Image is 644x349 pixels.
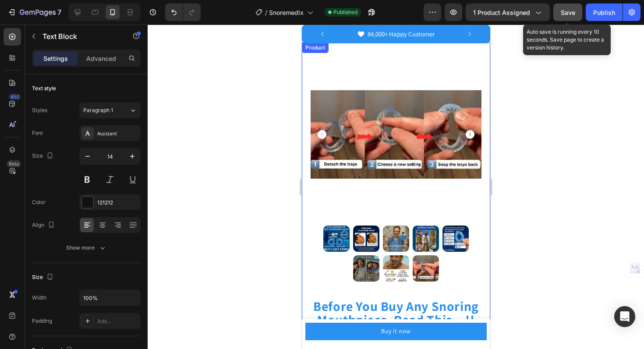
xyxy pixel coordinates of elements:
[32,150,55,162] div: Size
[43,54,68,63] p: Settings
[97,317,138,325] div: Add...
[66,243,107,252] div: Show more
[32,271,55,283] div: Size
[79,102,141,118] button: Paragraph 1
[586,4,623,21] button: Publish
[32,106,47,114] div: Styles
[86,54,116,63] p: Advanced
[80,290,140,306] input: Auto
[8,93,21,100] div: 450
[165,4,201,21] div: Undo/Redo
[32,198,46,206] div: Color
[32,294,46,302] div: Width
[265,8,267,17] span: /
[42,31,117,42] p: Text Block
[473,8,530,17] span: 1 product assigned
[561,9,575,16] span: Save
[333,8,357,16] span: Published
[593,8,615,17] div: Publish
[7,160,21,167] div: Beta
[32,219,57,231] div: Align
[614,306,635,327] div: Open Intercom Messenger
[466,4,550,21] button: 1 product assigned
[32,317,52,325] div: Padding
[57,7,61,18] p: 7
[83,106,113,114] span: Paragraph 1
[32,240,141,256] button: Show more
[97,130,138,137] div: Assistant
[302,25,490,349] iframe: Design area
[4,4,65,21] button: 7
[97,199,138,207] div: 121212
[32,129,43,137] div: Font
[269,8,304,17] span: Snoremedix
[553,4,582,21] button: Save
[32,85,56,92] div: Text style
